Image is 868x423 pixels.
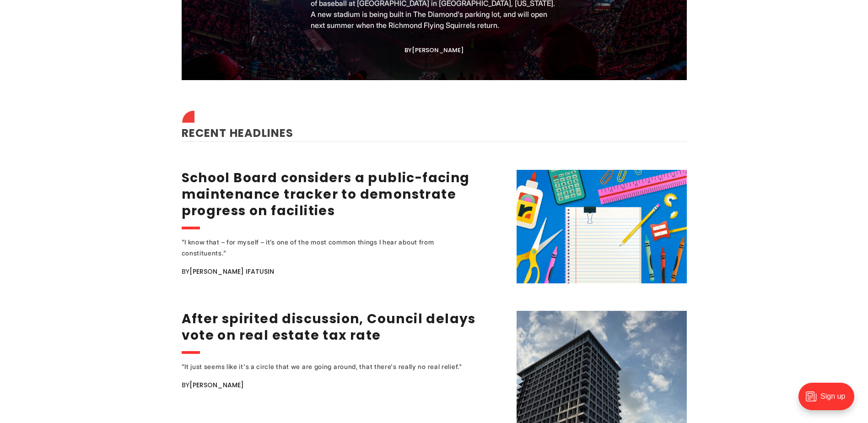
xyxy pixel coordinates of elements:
[182,380,505,390] div: By
[182,113,687,141] h2: Recent Headlines
[182,310,476,344] a: After spirited discussion, Council delays vote on real estate tax rate
[517,170,687,283] img: School Board considers a public-facing maintenance tracker to demonstrate progress on facilities
[412,46,464,54] a: [PERSON_NAME]
[189,267,274,276] a: [PERSON_NAME] Ifatusin
[791,378,868,423] iframe: portal-trigger
[182,237,479,259] div: "I know that – for myself – it’s one of the most common things I hear about from constituents."
[182,361,479,372] div: "It just seems like it's a circle that we are going around, that there's really no real relief."
[404,47,464,54] div: By
[182,266,505,277] div: By
[189,380,244,390] a: [PERSON_NAME]
[182,169,470,220] a: School Board considers a public-facing maintenance tracker to demonstrate progress on facilities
